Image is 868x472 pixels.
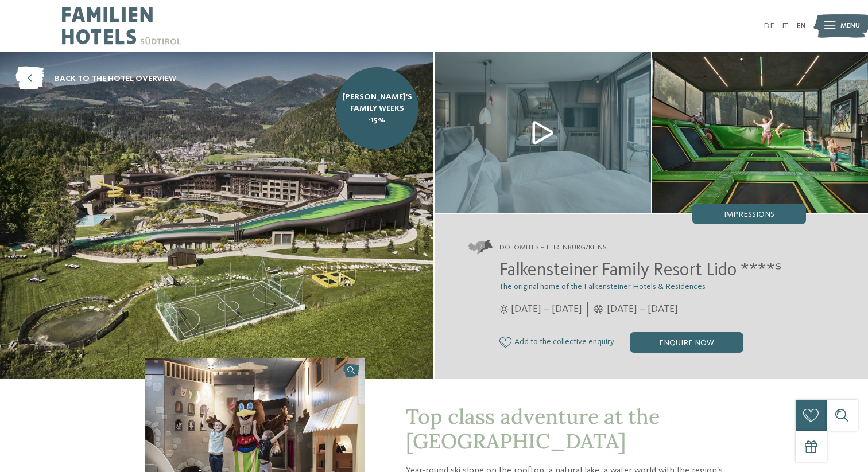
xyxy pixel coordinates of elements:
a: [PERSON_NAME]'s Family Weeks -15% [336,67,418,150]
span: The original home of the Falkensteiner Hotels & Residences [499,283,706,291]
img: The family hotel near the Dolomites with unique flair [435,52,651,213]
a: DE [764,22,774,30]
span: Dolomites – Ehrenburg/Kiens [499,243,607,253]
a: IT [782,22,788,30]
a: EN [796,22,806,30]
span: Falkensteiner Family Resort Lido ****ˢ [499,262,782,280]
span: Impressions [724,210,774,219]
i: Opening times in winter [593,305,604,314]
span: Menu [840,21,860,31]
span: Add to the collective enquiry [514,338,614,347]
span: [PERSON_NAME]'s Family Weeks -15% [342,91,412,126]
a: back to the hotel overview [15,67,176,91]
span: [DATE] – [DATE] [511,302,582,317]
i: Opening times in summer [499,305,509,314]
span: Top class adventure at the [GEOGRAPHIC_DATA] [406,403,660,454]
span: [DATE] – [DATE] [607,302,678,317]
span: back to the hotel overview [55,73,176,84]
div: enquire now [630,332,743,353]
